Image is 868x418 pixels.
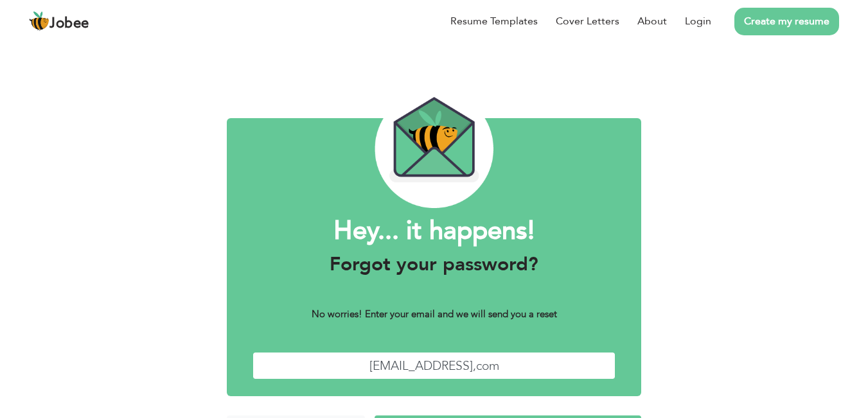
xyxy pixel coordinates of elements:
img: envelope_bee.png [375,90,493,208]
a: About [637,13,667,29]
img: jobee.io [29,11,49,31]
a: Resume Templates [450,13,538,29]
a: Create my resume [734,8,839,35]
h1: Hey... it happens! [252,214,616,248]
h3: Forgot your password? [252,253,616,276]
a: Cover Letters [556,13,619,29]
b: No worries! Enter your email and we will send you a reset [312,308,557,320]
span: Jobee [49,17,89,31]
a: Login [685,13,711,29]
a: Jobee [29,11,89,31]
input: Enter Your Email [252,352,616,379]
